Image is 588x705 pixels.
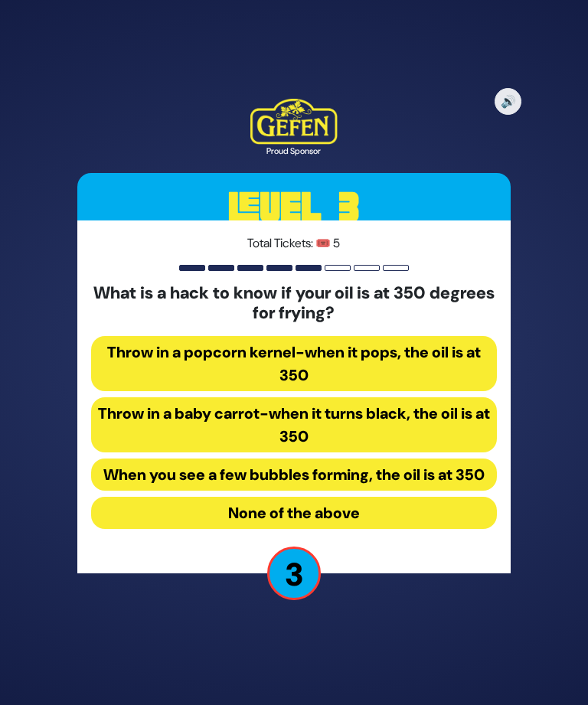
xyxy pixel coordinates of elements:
p: 3 [267,547,321,600]
h3: Level 3 [77,173,511,242]
h5: What is a hack to know if your oil is at 350 degrees for frying? [91,283,497,324]
p: Total Tickets: 🎟️ 5 [91,234,497,253]
div: Proud Sponsor [250,145,337,158]
button: Throw in a baby carrot-when it turns black, the oil is at 350 [91,397,497,452]
button: 🔊 [495,88,521,115]
img: Kedem [250,99,337,145]
button: When you see a few bubbles forming, the oil is at 350 [91,459,497,491]
button: Throw in a popcorn kernel-when it pops, the oil is at 350 [91,336,497,391]
button: None of the above [91,497,497,529]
